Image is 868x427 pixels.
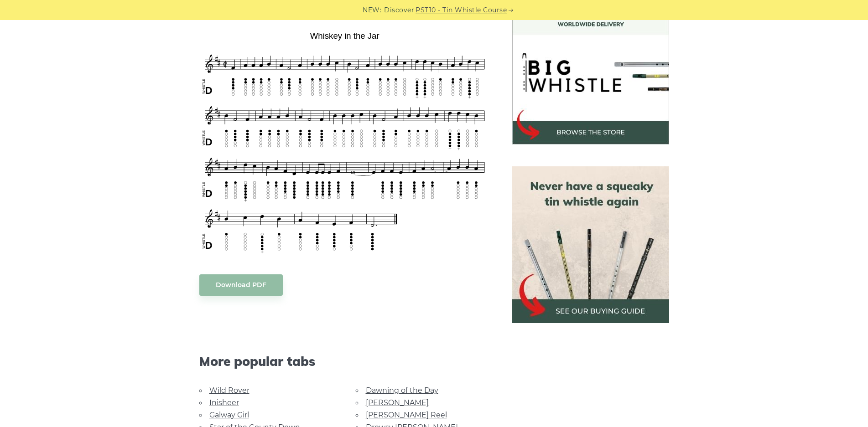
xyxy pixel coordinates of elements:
a: Wild Rover [209,386,249,395]
a: Download PDF [199,274,283,296]
img: tin whistle buying guide [512,166,669,323]
a: Galway Girl [209,411,249,419]
span: More popular tabs [199,354,490,369]
a: Inisheer [209,398,239,407]
img: Whiskey in the Jar Tin Whistle Tab & Sheet Music [199,28,490,256]
span: Discover [384,5,414,15]
a: PST10 - Tin Whistle Course [416,5,507,15]
span: NEW: [363,5,381,15]
a: [PERSON_NAME] [366,398,429,407]
a: Dawning of the Day [366,386,438,395]
a: [PERSON_NAME] Reel [366,411,447,419]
